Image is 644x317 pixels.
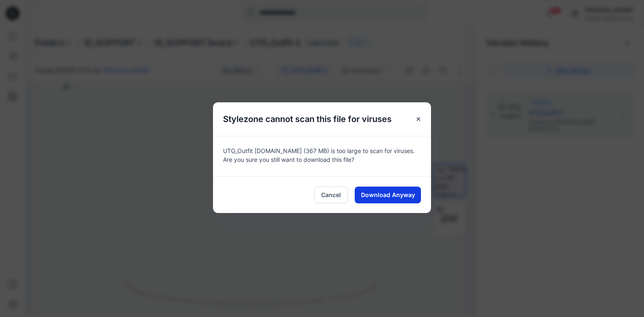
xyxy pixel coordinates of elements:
[321,190,341,199] span: Cancel
[355,187,421,203] button: Download Anyway
[314,187,348,203] button: Cancel
[411,112,426,127] button: Close
[213,102,402,136] h5: Stylezone cannot scan this file for viruses
[361,190,415,199] span: Download Anyway
[213,136,431,176] div: UTG_Outfit [DOMAIN_NAME] (367 MB) is too large to scan for viruses. Are you sure you still want t...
